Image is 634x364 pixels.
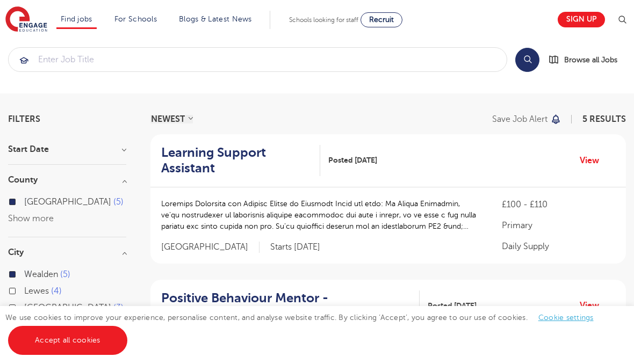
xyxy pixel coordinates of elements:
[61,15,92,23] a: Find jobs
[24,197,111,207] span: [GEOGRAPHIC_DATA]
[8,145,126,154] h3: Start Date
[538,314,594,322] a: Cookie settings
[502,198,615,211] p: £100 - £110
[113,197,124,207] span: 5
[492,115,547,123] p: Save job alert
[289,16,358,24] span: Schools looking for staff
[161,198,480,232] p: Loremips Dolorsita con Adipisc Elitse do Eiusmodt Incid utl etdo: Ma Aliqua Enimadmin, ve’qu nost...
[51,286,62,296] span: 4
[8,115,40,123] span: Filters
[114,15,157,23] a: For Schools
[8,326,127,355] a: Accept all cookies
[369,16,394,24] span: Recruit
[24,286,49,296] span: Lewes
[179,15,252,23] a: Blogs & Latest News
[580,154,607,168] a: View
[8,214,54,223] button: Show more
[161,242,260,253] span: [GEOGRAPHIC_DATA]
[24,270,58,279] span: Wealden
[24,197,31,204] input: [GEOGRAPHIC_DATA] 5
[161,145,320,176] a: Learning Support Assistant
[564,54,617,66] span: Browse all Jobs
[24,303,111,312] span: [GEOGRAPHIC_DATA]
[161,290,411,322] h2: Positive Behaviour Mentor - [GEOGRAPHIC_DATA]
[515,48,539,72] button: Search
[5,314,604,344] span: We use cookies to improve your experience, personalise content, and analyse website traffic. By c...
[502,240,615,253] p: Daily Supply
[361,12,402,27] a: Recruit
[558,12,605,27] a: Sign up
[161,145,312,176] h2: Learning Support Assistant
[502,219,615,232] p: Primary
[24,286,31,293] input: Lewes 4
[548,54,626,66] a: Browse all Jobs
[428,300,477,311] span: Posted [DATE]
[24,270,31,276] input: Wealden 5
[24,303,31,310] input: [GEOGRAPHIC_DATA] 3
[580,299,607,312] a: View
[113,303,124,312] span: 3
[582,114,626,124] span: 5 RESULTS
[60,270,70,279] span: 5
[161,290,420,322] a: Positive Behaviour Mentor - [GEOGRAPHIC_DATA]
[8,248,126,257] h3: City
[5,6,47,33] img: Engage Education
[492,115,561,123] button: Save job alert
[328,155,377,166] span: Posted [DATE]
[8,176,126,184] h3: County
[270,242,320,253] p: Starts [DATE]
[9,48,507,71] input: Submit
[8,47,507,72] div: Submit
